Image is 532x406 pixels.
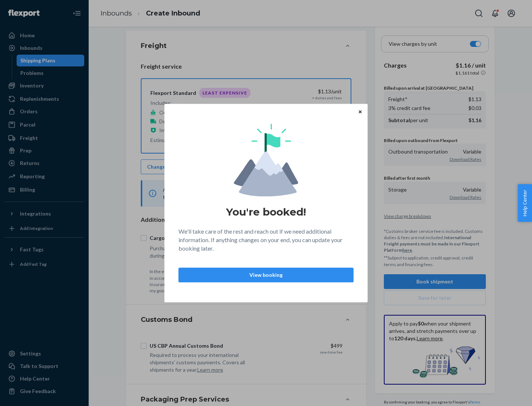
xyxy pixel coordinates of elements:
[234,124,298,196] img: svg+xml,%3Csvg%20viewBox%3D%220%200%20174%20197%22%20fill%3D%22none%22%20xmlns%3D%22http%3A%2F%2F...
[178,268,354,282] button: View booking
[178,227,354,253] p: We'll take care of the rest and reach out if we need additional information. If anything changes ...
[185,271,347,279] p: View booking
[226,205,306,219] h1: You're booked!
[357,107,364,116] button: Close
